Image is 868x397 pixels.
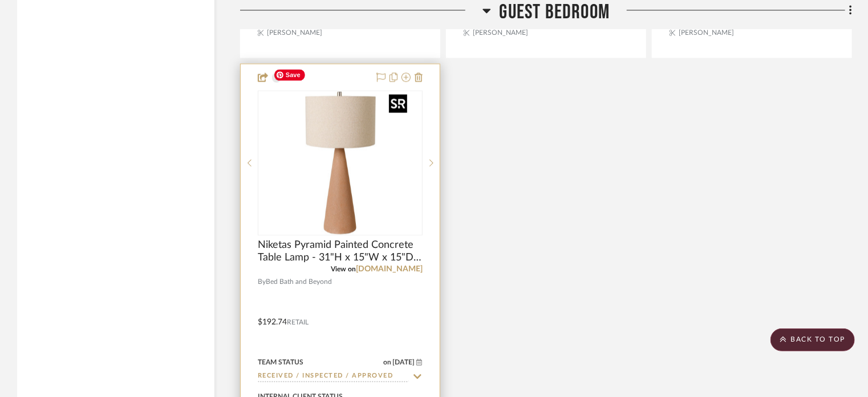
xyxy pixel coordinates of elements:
span: View on [331,266,356,272]
div: 0 [258,91,422,235]
input: Type to Search… [258,371,409,382]
a: [DOMAIN_NAME] [356,265,423,273]
img: Niketas Pyramid Painted Concrete Table Lamp - 31"H x 15"W x 15"D - Light Brown [269,91,412,234]
span: [DATE] [392,358,416,366]
div: Team Status [258,357,303,367]
span: Bed Bath and Beyond [266,276,332,287]
scroll-to-top-button: BACK TO TOP [770,328,855,351]
span: on [384,359,392,366]
span: Niketas Pyramid Painted Concrete Table Lamp - 31"H x 15"W x 15"D - Light Brown [258,239,423,264]
span: By [258,276,266,287]
span: Save [274,69,305,81]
